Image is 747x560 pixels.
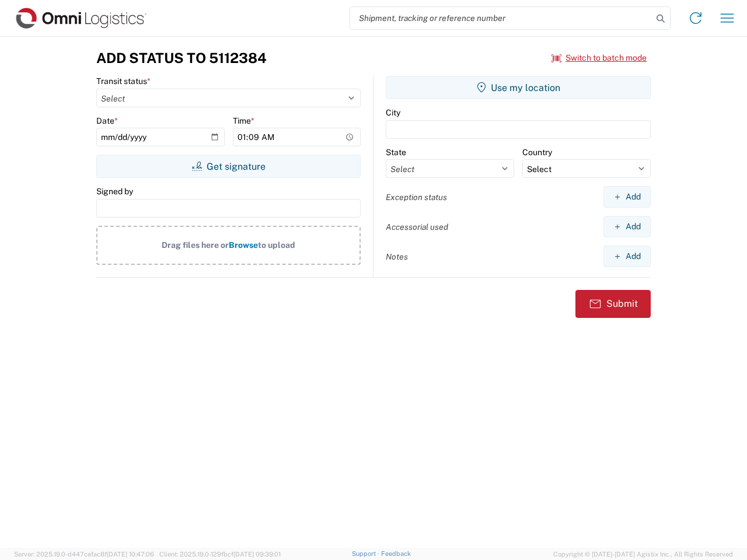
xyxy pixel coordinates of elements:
[14,551,154,558] span: Server: 2025.19.0-d447cefac8f
[381,550,411,557] a: Feedback
[386,192,447,202] label: Exception status
[96,76,151,86] label: Transit status
[96,186,133,197] label: Signed by
[350,7,652,29] input: Shipment, tracking or reference number
[96,50,267,66] h3: Add Status to 5112384
[575,290,651,318] button: Submit
[386,251,408,262] label: Notes
[159,551,281,558] span: Client: 2025.19.0-129fbcf
[386,76,651,99] button: Use my location
[229,240,258,250] span: Browse
[522,147,552,157] label: Country
[603,186,651,208] button: Add
[386,222,448,232] label: Accessorial used
[96,155,361,178] button: Get signature
[603,216,651,237] button: Add
[96,116,118,126] label: Date
[233,551,281,558] span: [DATE] 09:39:01
[386,107,400,118] label: City
[553,549,733,559] span: Copyright © [DATE]-[DATE] Agistix Inc., All Rights Reserved
[162,240,229,250] span: Drag files here or
[352,550,381,557] a: Support
[233,116,254,126] label: Time
[551,48,647,68] button: Switch to batch mode
[386,147,406,157] label: State
[107,551,154,558] span: [DATE] 10:47:06
[258,240,295,250] span: to upload
[603,246,651,267] button: Add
